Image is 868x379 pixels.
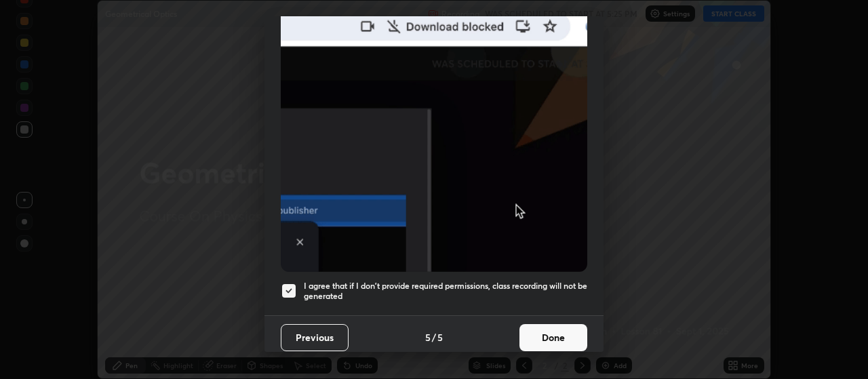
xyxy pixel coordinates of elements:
[437,330,443,344] h4: 5
[425,330,431,344] h4: 5
[519,324,587,351] button: Done
[432,330,436,344] h4: /
[281,324,349,351] button: Previous
[304,281,587,302] h5: I agree that if I don't provide required permissions, class recording will not be generated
